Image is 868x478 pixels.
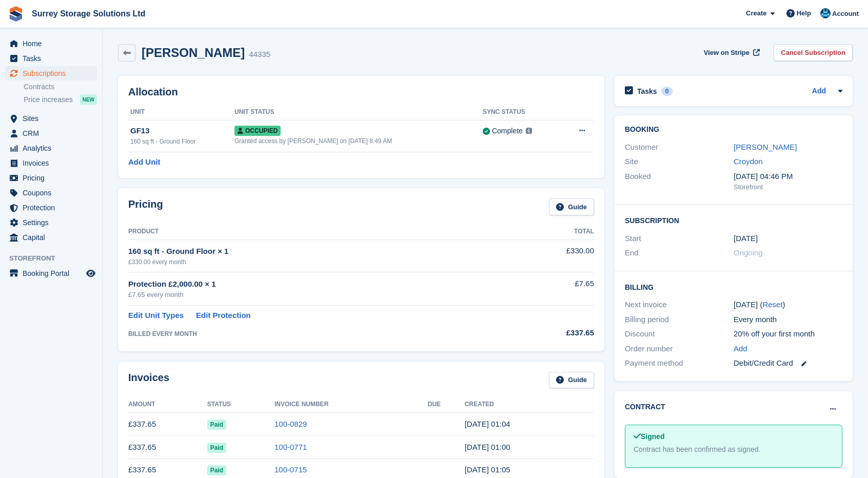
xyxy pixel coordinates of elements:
[5,186,97,200] a: menu
[625,126,842,134] h2: Booking
[128,257,508,267] div: £330.00 every month
[5,266,97,281] a: menu
[207,396,274,413] th: Status
[5,215,97,230] a: menu
[85,267,97,280] a: Preview store
[130,125,234,137] div: GF13
[23,215,84,230] span: Settings
[637,87,657,96] h2: Tasks
[23,66,84,81] span: Subscriptions
[832,9,859,19] span: Account
[128,372,169,389] h2: Invoices
[465,443,510,451] time: 2025-07-23 00:00:04 UTC
[23,111,84,126] span: Sites
[23,156,84,170] span: Invoices
[142,46,245,59] h2: [PERSON_NAME]
[128,436,207,459] td: £337.65
[625,215,842,225] h2: Subscription
[128,413,207,436] td: £337.65
[5,126,97,141] a: menu
[128,278,508,290] div: Protection £2,000.00 × 1
[734,314,842,326] div: Every month
[625,156,734,168] div: Site
[508,272,594,306] td: £7.65
[274,396,428,413] th: Invoice Number
[128,329,508,338] div: BILLED EVERY MONTH
[625,247,734,259] div: End
[196,310,251,322] a: Edit Protection
[797,8,811,18] span: Help
[465,396,594,413] th: Created
[734,171,842,183] div: [DATE] 04:46 PM
[734,328,842,340] div: 20% off your first month
[734,143,797,151] a: [PERSON_NAME]
[5,141,97,155] a: menu
[5,66,97,81] a: menu
[625,402,665,412] h2: Contract
[734,357,842,369] div: Debit/Credit Card
[274,443,307,451] a: 100-0771
[625,171,734,192] div: Booked
[8,6,24,22] img: stora-icon-8386f47178a22dfd0bd8f6a31ec36ba5ce8667c1dd55bd0f319d3a0aa187defe.svg
[625,233,734,245] div: Start
[234,104,483,121] th: Unit Status
[23,51,84,66] span: Tasks
[549,198,594,215] a: Guide
[625,343,734,355] div: Order number
[23,266,84,281] span: Booking Portal
[207,443,226,453] span: Paid
[428,396,465,413] th: Due
[625,357,734,369] div: Payment method
[23,141,84,155] span: Analytics
[508,240,594,272] td: £330.00
[549,372,594,389] a: Guide
[5,156,97,170] a: menu
[526,128,532,134] img: icon-info-grey-7440780725fd019a000dd9b08b2336e03edf1995a4989e88bcd33f0948082b44.svg
[23,230,84,245] span: Capital
[492,126,523,136] div: Complete
[128,224,508,240] th: Product
[746,8,766,18] span: Create
[483,104,560,121] th: Sync Status
[774,44,853,61] a: Cancel Subscription
[704,48,749,58] span: View on Stripe
[5,201,97,215] a: menu
[625,142,734,153] div: Customer
[9,253,102,264] span: Storefront
[28,5,149,22] a: Surrey Storage Solutions Ltd
[23,36,84,51] span: Home
[734,248,763,257] span: Ongoing
[734,157,763,166] a: Croydon
[23,171,84,185] span: Pricing
[128,396,207,413] th: Amount
[5,171,97,185] a: menu
[23,201,84,215] span: Protection
[734,343,747,355] a: Add
[274,420,307,428] a: 100-0829
[128,246,508,257] div: 160 sq ft - Ground Floor × 1
[23,186,84,200] span: Coupons
[508,327,594,339] div: £337.65
[207,465,226,475] span: Paid
[625,282,842,292] h2: Billing
[465,465,510,474] time: 2025-06-23 00:05:37 UTC
[762,300,782,309] a: Reset
[24,82,97,92] a: Contracts
[5,111,97,126] a: menu
[128,290,508,300] div: £7.65 every month
[625,314,734,326] div: Billing period
[24,95,73,105] span: Price increases
[734,299,842,311] div: [DATE] ( )
[5,36,97,51] a: menu
[734,182,842,192] div: Storefront
[634,444,834,455] div: Contract has been confirmed as signed.
[234,126,281,136] span: Occupied
[465,420,510,428] time: 2025-08-23 00:04:44 UTC
[130,137,234,146] div: 160 sq ft - Ground Floor
[128,198,163,215] h2: Pricing
[24,94,97,105] a: Price increases NEW
[128,156,160,168] a: Add Unit
[128,86,594,98] h2: Allocation
[128,104,234,121] th: Unit
[5,51,97,66] a: menu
